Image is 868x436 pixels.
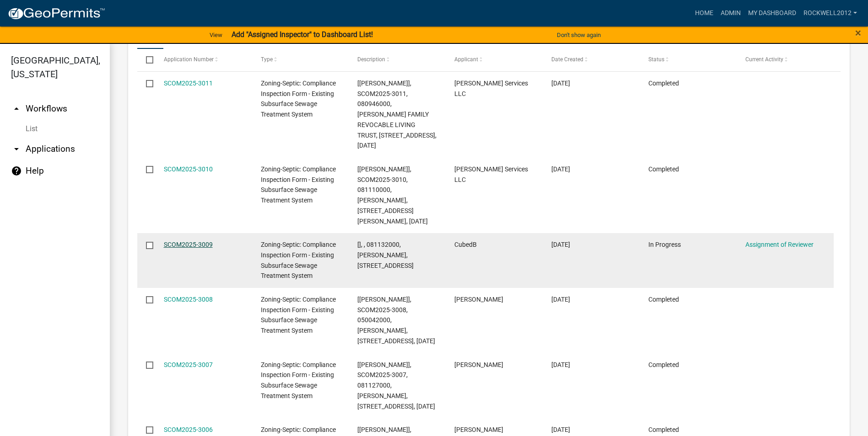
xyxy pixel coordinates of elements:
[551,80,570,87] span: 08/16/2025
[648,426,679,433] span: Completed
[164,56,214,63] span: Application Number
[648,361,679,368] span: Completed
[206,27,226,43] a: View
[11,165,22,176] i: help
[164,426,213,433] a: SCOM2025-3006
[551,296,570,303] span: 08/15/2025
[357,361,435,410] span: [Susan Rockwell], SCOM2025-3007, 081127000, SCOTT KOST, 25708 BROLIN BEACH RD, 08/18/2025
[232,30,373,39] strong: Add "Assigned Inspector" to Dashboard List!
[454,80,528,97] span: JenCo Services LLC
[454,56,478,63] span: Applicant
[357,241,414,269] span: [], , 081132000, CARLENE K MASTEL, 25742 BROLIN BEACH RD,
[745,56,783,63] span: Current Activity
[164,296,213,303] a: SCOM2025-3008
[261,296,336,334] span: Zoning-Septic: Compliance Inspection Form - Existing Subsurface Sewage Treatment System
[454,361,503,368] span: Philip Stoll
[357,56,385,63] span: Description
[553,27,604,43] button: Don't show again
[648,80,679,87] span: Completed
[261,80,336,118] span: Zoning-Septic: Compliance Inspection Form - Existing Subsurface Sewage Treatment System
[357,296,435,345] span: [Susan Rockwell], SCOM2025-3008, 050042000, EDITH SMITH, 48799 CO HWY 26, 08/18/2025
[648,241,681,248] span: In Progress
[800,5,861,22] a: Rockwell2012
[357,80,437,149] span: [Susan Rockwell], SCOM2025-3011, 080946000, THIELEN FAMILY REVOCABLE LIVING TRUST, 19928 CO RD 13...
[855,27,861,39] span: ×
[551,165,570,173] span: 08/16/2025
[454,296,503,303] span: Philip Stoll
[648,165,679,173] span: Completed
[551,426,570,433] span: 08/15/2025
[640,49,737,71] datatable-header-cell: Status
[737,49,834,71] datatable-header-cell: Current Activity
[155,49,252,71] datatable-header-cell: Application Number
[855,27,861,38] button: Close
[446,49,543,71] datatable-header-cell: Applicant
[261,56,273,63] span: Type
[454,165,528,183] span: JenCo Services LLC
[261,361,336,399] span: Zoning-Septic: Compliance Inspection Form - Existing Subsurface Sewage Treatment System
[349,49,446,71] datatable-header-cell: Description
[551,361,570,368] span: 08/15/2025
[648,56,664,63] span: Status
[11,144,22,154] i: arrow_drop_down
[744,5,800,22] a: My Dashboard
[551,241,570,248] span: 08/15/2025
[745,241,814,248] a: Assignment of Reviewer
[164,80,213,87] a: SCOM2025-3011
[454,241,477,248] span: CubedB
[454,426,503,433] span: Philip Stoll
[164,361,213,368] a: SCOM2025-3007
[357,165,428,225] span: [Susan Rockwell], SCOM2025-3010, 081110000, ANDREW FOSTER, 27142 LITTLE FLOYD LAKE RD, 08/18/2025
[164,165,213,173] a: SCOM2025-3010
[137,49,155,71] datatable-header-cell: Select
[164,241,213,248] a: SCOM2025-3009
[261,165,336,204] span: Zoning-Septic: Compliance Inspection Form - Existing Subsurface Sewage Treatment System
[543,49,640,71] datatable-header-cell: Date Created
[252,49,349,71] datatable-header-cell: Type
[717,5,744,22] a: Admin
[11,103,22,114] i: arrow_drop_up
[691,5,717,22] a: Home
[551,56,583,63] span: Date Created
[648,296,679,303] span: Completed
[261,241,336,279] span: Zoning-Septic: Compliance Inspection Form - Existing Subsurface Sewage Treatment System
